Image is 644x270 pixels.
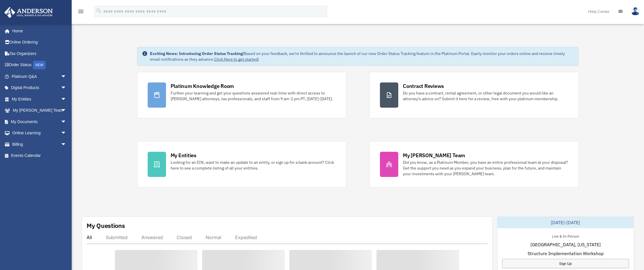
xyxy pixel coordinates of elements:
div: Closed [177,234,192,240]
div: Live & In-Person [547,233,584,239]
a: Billingarrow_drop_down [4,139,75,150]
div: My Questions [87,221,125,230]
a: Home [4,25,72,37]
a: Order StatusNEW [4,59,75,71]
div: NEW [33,61,46,69]
div: Submitted [106,234,128,240]
img: User Pic [631,7,640,15]
span: arrow_drop_down [61,116,72,128]
a: menu [77,10,84,15]
strong: Exciting News: Introducing Order Status Tracking! [150,51,244,56]
span: arrow_drop_down [61,127,72,139]
div: [DATE]-[DATE] [497,217,634,228]
div: Answered [141,234,163,240]
a: My Entities Looking for an EIN, want to make an update to an entity, or sign up for a bank accoun... [137,141,346,188]
div: Normal [206,234,221,240]
a: My Entitiesarrow_drop_down [4,93,75,105]
i: search [96,8,102,14]
a: Online Ordering [4,37,75,48]
a: My [PERSON_NAME] Team Did you know, as a Platinum Member, you have an entire professional team at... [369,141,579,188]
a: My Documentsarrow_drop_down [4,116,75,127]
div: Platinum Knowledge Room [171,82,234,90]
div: Contract Reviews [403,82,444,90]
div: All [87,234,92,240]
div: Did you know, as a Platinum Member, you have an entire professional team at your disposal? Get th... [403,159,568,177]
a: Tax Organizers [4,48,75,59]
span: arrow_drop_down [61,93,72,105]
span: arrow_drop_down [61,71,72,82]
a: My [PERSON_NAME] Teamarrow_drop_down [4,105,75,116]
span: arrow_drop_down [61,82,72,94]
a: Online Learningarrow_drop_down [4,127,75,139]
div: Based on your feedback, we're thrilled to announce the launch of our new Order Status Tracking fe... [150,51,574,62]
a: Sign Up [502,259,629,268]
div: Expedited [235,234,257,240]
span: arrow_drop_down [61,105,72,117]
div: Looking for an EIN, want to make an update to an entity, or sign up for a bank account? Click her... [171,159,336,171]
a: Click Here to get started! [214,57,259,62]
a: Digital Productsarrow_drop_down [4,82,75,94]
i: menu [77,8,84,15]
img: Anderson Advisors Platinum Portal [3,7,54,18]
div: Further your learning and get your questions answered real-time with direct access to [PERSON_NAM... [171,90,336,102]
a: Events Calendar [4,150,75,161]
div: My [PERSON_NAME] Team [403,152,465,159]
a: Contract Reviews Do you have a contract, rental agreement, or other legal document you would like... [369,72,579,118]
div: Do you have a contract, rental agreement, or other legal document you would like an attorney's ad... [403,90,568,102]
span: [GEOGRAPHIC_DATA], [US_STATE] [530,241,601,248]
a: Platinum Knowledge Room Further your learning and get your questions answered real-time with dire... [137,72,346,118]
div: My Entities [171,152,196,159]
span: arrow_drop_down [61,139,72,150]
span: Structure Implementation Workshop [528,250,604,257]
a: Platinum Q&Aarrow_drop_down [4,71,75,82]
